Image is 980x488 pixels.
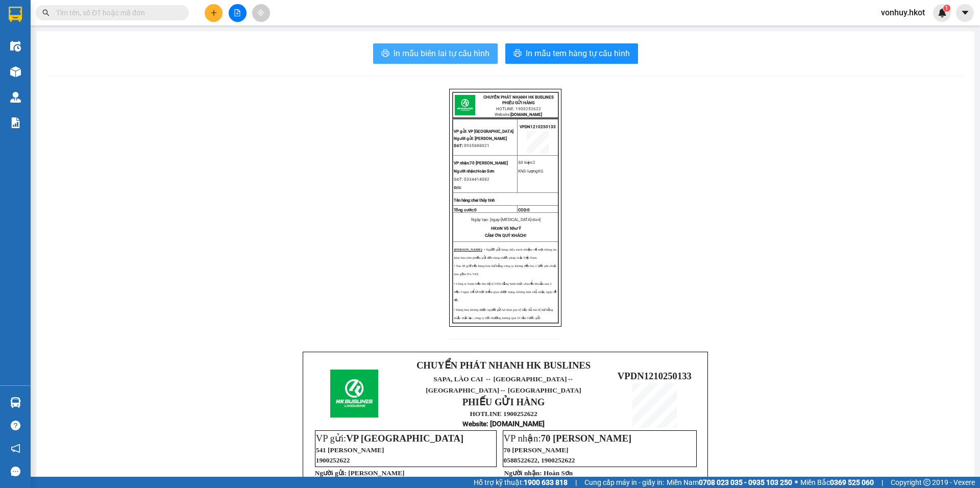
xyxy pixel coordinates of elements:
[234,9,241,16] span: file-add
[10,41,21,52] img: warehouse-icon
[252,4,270,22] button: aim
[454,161,470,165] span: VP nhận:
[56,7,177,18] input: Tìm tên, số ĐT hoặc mã đơn
[538,169,543,174] span: KG
[316,456,350,464] span: 1900252622
[518,160,535,165] span: Số kiện:
[520,125,556,129] span: VPDN1210250133
[11,421,20,430] span: question-circle
[881,477,883,488] span: |
[830,478,874,486] strong: 0369 525 060
[474,208,477,212] span: 0
[468,129,513,134] span: VP [GEOGRAPHIC_DATA]
[205,4,223,22] button: plus
[471,198,495,203] span: chai thủy tinh
[526,47,630,60] span: In mẫu tem hàng tự cấu hình
[699,478,792,486] strong: 0708 023 035 - 0935 103 250
[504,469,542,477] strong: Người nhận:
[454,161,508,165] span: 70 [PERSON_NAME]
[491,226,521,231] span: HKĐN Võ Như Ý
[471,217,541,222] span: Ngày tạo: [ngay-[MEDICAL_DATA]-don]
[454,129,467,134] span: VP gửi:
[462,420,545,428] strong: : [DOMAIN_NAME]
[495,112,542,117] span: Website:
[513,49,522,59] span: printer
[455,95,475,115] img: logo
[373,43,498,64] button: printerIn mẫu biên lai tự cấu hình
[795,480,798,484] span: ⚪️
[454,308,553,320] span: • Hàng hóa không được người gửi kê khai giá trị đầy đủ mà bị hư hỏng hoặc thất lạc, công ty bồi t...
[961,8,970,17] span: caret-down
[426,375,581,394] span: ↔ [GEOGRAPHIC_DATA]
[945,5,948,12] span: 1
[10,66,21,77] img: warehouse-icon
[504,446,569,454] span: 70 [PERSON_NAME]
[10,397,21,408] img: warehouse-icon
[923,479,930,486] span: copyright
[470,410,537,418] strong: HOTLINE 1900252622
[315,469,347,477] strong: Người gửi:
[464,143,489,148] span: 0935888021
[454,264,556,276] span: • Sau 48 giờ nếu hàng hóa hư hỏng công ty không đền bù, Cước phí chưa bao gồm 8% VAT.
[475,136,507,141] span: [PERSON_NAME]
[454,208,477,212] span: Tổng cước:
[518,208,530,212] span: COD:
[527,208,530,212] span: 0
[454,248,556,259] span: : • Người gửi hàng chịu trách nhiệm về mọi thông tin khai báo trên phiếu gửi đơn hàng trước pháp ...
[11,444,20,453] span: notification
[426,375,581,394] span: SAPA, LÀO CAI ↔ [GEOGRAPHIC_DATA]
[462,397,545,407] strong: PHIẾU GỬI HÀNG
[533,160,535,165] span: 2
[518,169,538,174] span: Khối lượng
[462,420,486,428] span: Website
[42,9,50,16] span: search
[10,117,21,128] img: solution-icon
[485,233,526,238] span: CẢM ƠN QUÝ KHÁCH!
[667,477,792,488] span: Miền Nam
[11,467,20,476] span: message
[9,7,22,22] img: logo-vxr
[510,112,542,117] strong: [DOMAIN_NAME]
[499,386,581,394] span: ↔ [GEOGRAPHIC_DATA]
[502,101,534,105] strong: PHIẾU GỬI HÀNG
[10,92,21,103] img: warehouse-icon
[229,4,247,22] button: file-add
[575,477,577,488] span: |
[416,360,591,371] strong: CHUYỂN PHÁT NHANH HK BUSLINES
[504,456,575,464] span: 0588522622, 1900252622
[454,143,463,148] strong: SĐT:
[618,371,692,381] span: VPDN1210250133
[210,9,217,16] span: plus
[956,4,974,22] button: caret-down
[454,177,489,182] span: SĐT: 0334414082
[943,5,950,12] sup: 1
[394,47,489,60] span: In mẫu biên lai tự cấu hình
[800,477,874,488] span: Miền Bắc
[496,107,541,111] span: HOTLINE: 1900252622
[544,469,573,477] span: Hoàn Sơn
[454,185,461,190] span: Đ/c:
[257,9,264,16] span: aim
[316,446,384,454] span: 541 [PERSON_NAME]
[348,469,404,477] span: [PERSON_NAME]
[454,282,556,302] span: • Công ty hoàn tiền thu hộ (COD) bằng hình thức chuyển khoản sau 2 đến 3 ngày kể từ thời điểm gia...
[541,433,632,444] span: 70 [PERSON_NAME]
[873,6,933,19] span: vonhuy.hkot
[454,169,494,174] span: Hoàn Sơn
[381,49,389,59] span: printer
[474,477,568,488] span: Hỗ trợ kỹ thuật:
[584,477,664,488] span: Cung cấp máy in - giấy in:
[454,136,474,141] span: Người gửi:
[330,370,378,418] img: logo
[454,198,495,203] strong: Tên hàng:
[346,433,463,444] span: VP [GEOGRAPHIC_DATA]
[524,478,568,486] strong: 1900 633 818
[483,95,554,100] strong: CHUYỂN PHÁT NHANH HK BUSLINES
[316,433,463,444] span: VP gửi:
[454,248,482,251] strong: [PERSON_NAME]
[454,169,476,174] span: Người nhận:
[938,8,947,17] img: icon-new-feature
[504,433,632,444] span: VP nhận:
[505,43,638,64] button: printerIn mẫu tem hàng tự cấu hình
